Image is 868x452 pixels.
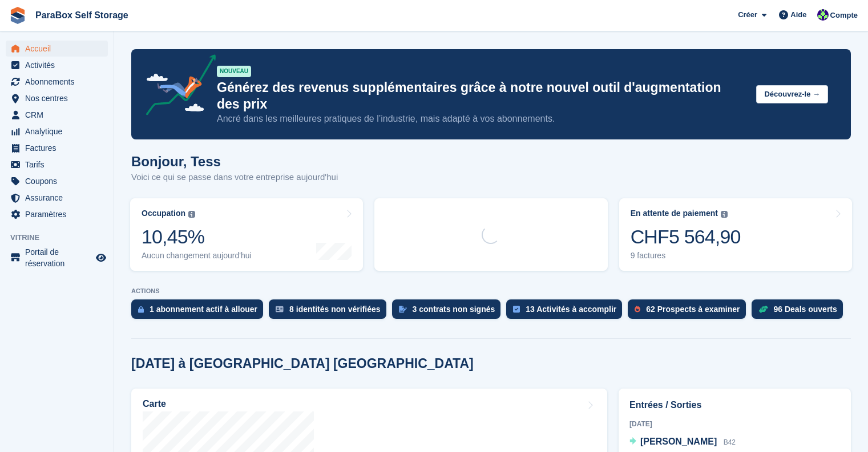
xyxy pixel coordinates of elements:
a: menu [6,74,108,90]
img: icon-info-grey-7440780725fd019a000dd9b08b2336e03edf1995a4989e88bcd33f0948082b44.svg [188,211,195,218]
span: Nos centres [25,90,94,106]
h1: Bonjour, Tess [131,154,338,169]
h2: Carte [143,399,166,409]
img: icon-info-grey-7440780725fd019a000dd9b08b2336e03edf1995a4989e88bcd33f0948082b44.svg [721,211,728,218]
a: 3 contrats non signés [392,299,507,325]
a: menu [6,140,108,156]
a: menu [6,107,108,123]
img: task-75834270c22a3079a89374b754ae025e5fb1db73e45f91037f5363f120a921f8.svg [513,306,520,313]
a: menu [6,41,108,57]
span: Analytique [25,123,94,139]
p: Ancré dans les meilleures pratiques de l’industrie, mais adapté à vos abonnements. [217,113,747,125]
a: 13 Activités à accomplir [506,299,628,325]
img: prospect-51fa495bee0391a8d652442698ab0144808aea92771e9ea1ae160a38d050c398.svg [635,306,640,313]
span: B42 [724,438,736,446]
span: Accueil [25,41,94,57]
a: 62 Prospects à examiner [628,299,751,325]
p: Générez des revenus supplémentaires grâce à notre nouvel outil d'augmentation des prix [217,79,747,113]
a: En attente de paiement CHF5 564,90 9 factures [619,198,852,271]
span: Factures [25,140,94,156]
img: verify_identity-adf6edd0f0f0b5bbfe63781bf79b02c33cf7c696d77639b501bdc392416b5a36.svg [276,306,284,313]
a: 1 abonnement actif à allouer [131,299,269,325]
div: 96 Deals ouverts [774,305,837,314]
div: 62 Prospects à examiner [646,305,740,314]
a: menu [6,173,108,189]
a: Boutique d'aperçu [94,251,108,265]
div: 9 factures [631,251,741,261]
div: CHF5 564,90 [631,225,741,249]
a: menu [6,157,108,173]
div: 8 identités non vérifiées [289,305,381,314]
p: ACTIONS [131,287,851,295]
a: menu [6,123,108,139]
div: Aucun changement aujourd'hui [142,251,252,261]
div: 10,45% [142,225,252,249]
a: menu [6,57,108,73]
div: 1 abonnement actif à allouer [150,305,257,314]
a: ParaBox Self Storage [31,6,133,25]
span: Paramètres [25,206,94,222]
h2: Entrées / Sorties [629,398,840,412]
p: Voici ce qui se passe dans votre entreprise aujourd'hui [131,171,338,184]
img: active_subscription_to_allocate_icon-d502201f5373d7db506a760aba3b589e785aa758c864c3986d89f69b8ff3... [138,306,144,313]
span: [PERSON_NAME] [640,437,717,446]
div: Occupation [142,209,185,218]
div: 3 contrats non signés [413,305,495,314]
a: menu [6,206,108,222]
img: contract_signature_icon-13c848040528278c33f63329250d36e43548de30e8caae1d1a13099fd9432cc5.svg [399,306,407,313]
div: 13 Activités à accomplir [526,305,616,314]
span: Créer [738,9,757,21]
img: Tess Bédat [817,9,829,21]
span: Portail de réservation [25,246,94,269]
div: En attente de paiement [631,209,718,218]
span: Vitrine [10,232,114,243]
a: menu [6,246,108,269]
a: 96 Deals ouverts [752,299,849,325]
span: Abonnements [25,74,94,90]
span: Activités [25,57,94,73]
a: [PERSON_NAME] B42 [629,435,736,450]
img: price-adjustments-announcement-icon-8257ccfd72463d97f412b2fc003d46551f7dbcb40ab6d574587a9cd5c0d94... [136,54,216,119]
a: menu [6,190,108,206]
span: Aide [790,9,806,21]
div: NOUVEAU [217,66,251,77]
a: Occupation 10,45% Aucun changement aujourd'hui [130,198,363,271]
div: [DATE] [629,419,840,429]
span: Assurance [25,190,94,206]
a: 8 identités non vérifiées [269,299,392,325]
span: Tarifs [25,157,94,173]
button: Découvrez-le → [756,85,828,104]
h2: [DATE] à [GEOGRAPHIC_DATA] [GEOGRAPHIC_DATA] [131,356,474,371]
img: stora-icon-8386f47178a22dfd0bd8f6a31ec36ba5ce8667c1dd55bd0f319d3a0aa187defe.svg [9,7,26,24]
a: menu [6,90,108,106]
span: Compte [830,10,858,21]
span: Coupons [25,173,94,189]
img: deal-1b604bf984904fb50ccaf53a9ad4b4a5d6e5aea283cecdc64d6e3604feb123c2.svg [758,305,768,313]
span: CRM [25,107,94,123]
